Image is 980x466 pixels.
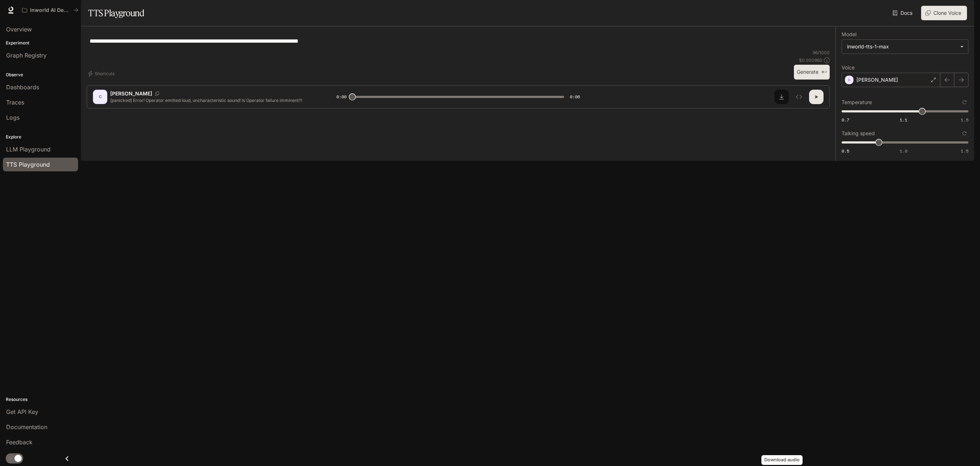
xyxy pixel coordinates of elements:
button: Reset to default [960,129,968,137]
h1: TTS Playground [88,6,144,20]
span: 0:06 [570,93,580,101]
button: All workspaces [19,3,82,17]
button: Shortcuts [87,68,117,80]
div: inworld-tts-1-max [847,43,957,50]
div: Download audio [761,455,803,465]
span: 1.5 [961,117,968,123]
div: inworld-tts-1-max [842,40,968,54]
span: 0.5 [842,148,849,154]
p: [PERSON_NAME] [856,76,898,84]
p: Temperature [842,100,872,105]
p: Talking speed [842,131,875,136]
button: Clone Voice [921,6,967,20]
button: Inspect [792,90,806,104]
a: Docs [891,6,915,20]
p: Model [842,32,856,37]
p: [panicked] Error! Operator emitted loud, uncharacteristic sound! Is Operator failure imminent?! [110,97,319,103]
button: Reset to default [960,98,968,106]
p: $ 0.000960 [799,57,822,63]
div: C [94,91,106,103]
span: 1.1 [900,117,907,123]
p: Voice [842,65,855,70]
span: 0.7 [842,117,849,123]
p: 96 / 1000 [813,50,830,56]
p: ⌘⏎ [821,70,827,74]
button: Copy Voice ID [152,91,162,96]
span: 1.5 [961,148,968,154]
span: 0:00 [336,93,347,101]
button: Generate⌘⏎ [794,65,830,80]
button: Download audio [774,90,789,104]
p: [PERSON_NAME] [110,90,152,97]
p: Inworld AI Demos [30,7,70,13]
span: 1.0 [900,148,907,154]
